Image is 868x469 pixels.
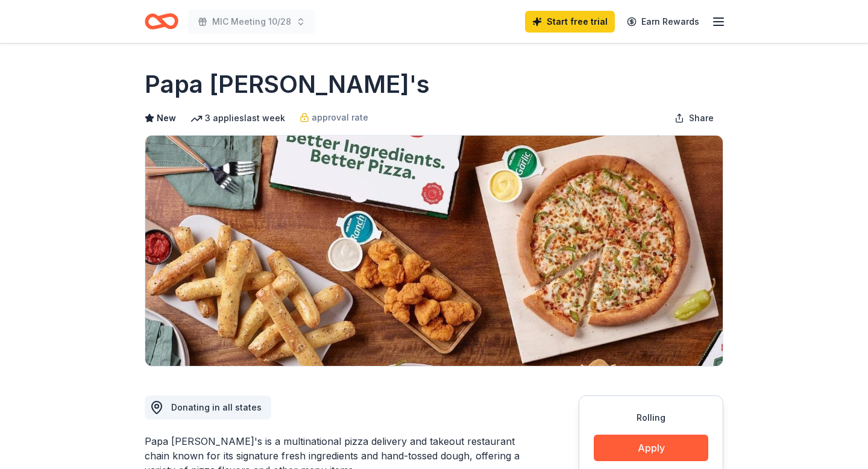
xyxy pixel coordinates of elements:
[212,14,291,29] span: MIC Meeting 10/28
[525,11,615,33] a: Start free trial
[594,435,708,461] button: Apply
[620,11,706,33] a: Earn Rewards
[145,68,430,101] h1: Papa [PERSON_NAME]'s
[594,411,708,425] div: Rolling
[665,106,723,130] button: Share
[157,111,176,125] span: New
[188,10,315,34] button: MIC Meeting 10/28
[312,110,368,125] span: approval rate
[145,136,723,366] img: Image for Papa John's
[689,111,714,125] span: Share
[300,110,368,125] a: approval rate
[190,111,285,125] div: 3 applies last week
[145,7,178,36] a: Home
[171,402,262,412] span: Donating in all states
